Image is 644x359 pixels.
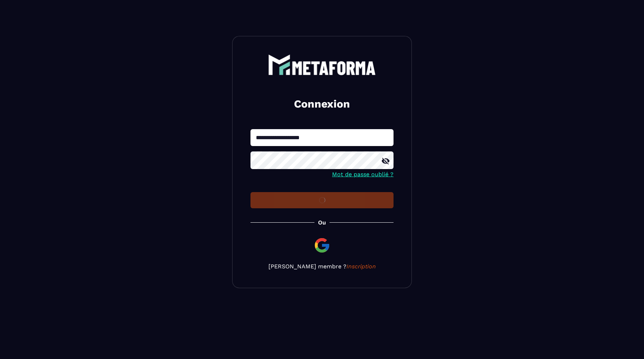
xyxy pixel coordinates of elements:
[268,54,376,75] img: logo
[259,97,385,111] h2: Connexion
[346,263,376,270] a: Inscription
[313,237,331,254] img: google
[250,54,394,75] a: logo
[250,263,394,270] p: [PERSON_NAME] membre ?
[332,171,394,178] a: Mot de passe oublié ?
[318,219,326,226] p: Ou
